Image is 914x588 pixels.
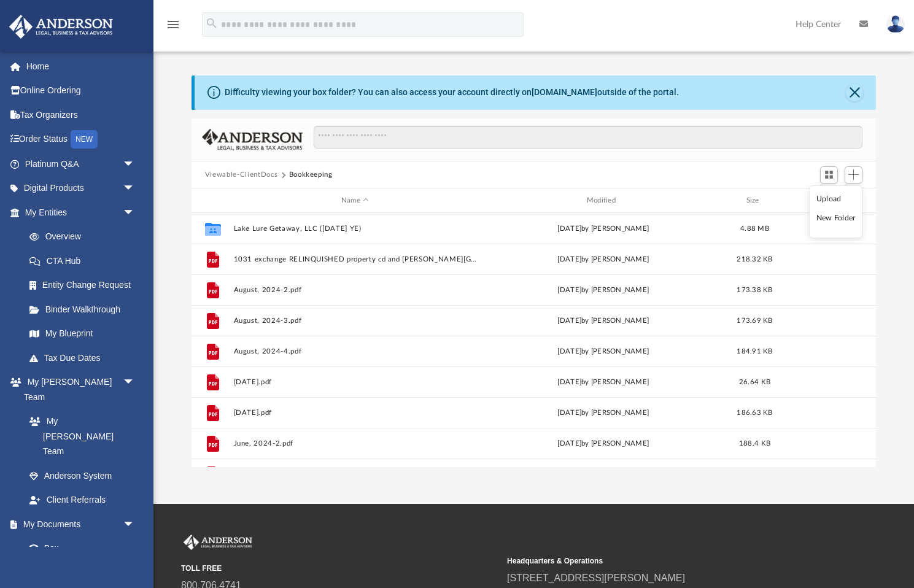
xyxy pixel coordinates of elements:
[9,370,147,409] a: My [PERSON_NAME] Teamarrow_drop_down
[314,126,862,149] input: Search files and folders
[557,440,581,447] span: [DATE]
[482,223,725,234] div: [DATE] by [PERSON_NAME]
[532,87,597,97] a: [DOMAIN_NAME]
[17,249,153,273] a: CTA Hub
[740,225,769,232] span: 4.88 MB
[17,297,153,322] a: Binder Walkthrough
[846,84,863,101] button: Close
[482,346,725,357] div: by [PERSON_NAME]
[482,285,725,296] div: by [PERSON_NAME]
[482,315,725,327] div: by [PERSON_NAME]
[233,225,476,233] button: Lake Lure Getaway, LLC ([DATE] YE)
[181,535,255,551] img: Anderson Advisors Platinum Portal
[739,379,770,385] span: 26.64 KB
[482,438,725,449] div: by [PERSON_NAME]
[9,176,153,201] a: Digital Productsarrow_drop_down
[192,213,876,468] div: grid
[9,200,153,225] a: My Entitiesarrow_drop_down
[737,287,772,293] span: 173.38 KB
[17,225,153,249] a: Overview
[233,439,476,447] button: June, 2024-2.pdf
[123,200,147,225] span: arrow_drop_down
[17,322,147,346] a: My Blueprint
[9,512,147,536] a: My Documentsarrow_drop_down
[123,176,147,201] span: arrow_drop_down
[737,409,772,416] span: 186.63 KB
[17,346,153,370] a: Tax Due Dates
[166,17,180,32] i: menu
[9,79,153,103] a: Online Ordering
[17,488,147,513] a: Client Referrals
[17,463,147,488] a: Anderson System
[737,256,772,263] span: 218.32 KB
[9,127,153,152] a: Order StatusNEW
[739,440,770,447] span: 188.4 KB
[507,573,685,583] a: [STREET_ADDRESS][PERSON_NAME]
[730,195,779,206] div: Size
[233,255,476,263] button: 1031 exchange RELINQUISHED property cd and [PERSON_NAME][GEOGRAPHIC_DATA]pdf
[205,17,219,30] i: search
[809,185,862,238] ul: Add
[845,166,863,184] button: Add
[816,212,856,225] li: New Folder
[737,317,772,324] span: 173.69 KB
[482,254,725,265] div: [DATE] by [PERSON_NAME]
[9,103,153,127] a: Tax Organizers
[557,348,581,355] span: [DATE]
[225,86,679,99] div: Difficulty viewing your box folder? You can also access your account directly on outside of the p...
[233,286,476,294] button: August, 2024-2.pdf
[9,152,153,176] a: Platinum Q&Aarrow_drop_down
[233,347,476,355] button: August, 2024-4.pdf
[6,15,117,39] img: Anderson Advisors Platinum Portal
[784,195,870,206] div: id
[166,23,180,32] a: menu
[71,130,98,149] div: NEW
[197,195,228,206] div: id
[557,317,581,324] span: [DATE]
[507,555,824,567] small: Headquarters & Operations
[123,152,147,177] span: arrow_drop_down
[289,169,333,180] button: Bookkeeping
[17,536,141,561] a: Box
[123,512,147,537] span: arrow_drop_down
[557,409,581,416] span: [DATE]
[17,409,141,464] a: My [PERSON_NAME] Team
[816,193,856,206] li: Upload
[233,195,476,206] div: Name
[820,166,838,184] button: Switch to Grid View
[17,273,153,298] a: Entity Change Request
[233,317,476,325] button: August, 2024-3.pdf
[482,408,725,419] div: by [PERSON_NAME]
[181,563,498,574] small: TOLL FREE
[481,195,724,206] div: Modified
[233,409,476,417] button: [DATE].pdf
[123,370,147,395] span: arrow_drop_down
[205,169,277,180] button: Viewable-ClientDocs
[557,287,581,293] span: [DATE]
[886,15,905,33] img: User Pic
[9,54,153,79] a: Home
[737,348,772,355] span: 184.91 KB
[482,377,725,388] div: [DATE] by [PERSON_NAME]
[233,378,476,386] button: [DATE].pdf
